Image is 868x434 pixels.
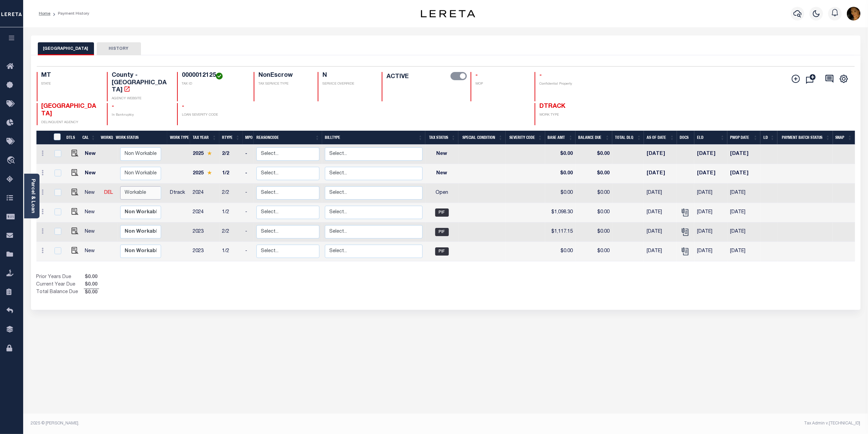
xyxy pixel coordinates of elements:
[545,242,576,261] td: $0.00
[42,120,99,125] p: DELINQUENT AGENCY
[112,96,169,101] p: AGENCY WEBSITE
[182,72,246,79] h4: 0000012125
[539,82,597,87] p: Confidential Property
[421,10,475,17] img: logo-dark.svg
[545,184,576,203] td: $0.00
[545,131,576,145] th: Base Amt: activate to sort column ascending
[243,184,254,203] td: -
[727,203,760,222] td: [DATE]
[612,131,644,145] th: Total DLQ: activate to sort column ascending
[727,131,760,145] th: PWOP Date: activate to sort column ascending
[36,281,84,289] td: Current Year Due
[727,242,760,261] td: [DATE]
[190,164,219,184] td: 2025
[190,184,219,203] td: 2024
[42,72,99,79] h4: MT
[49,131,64,145] th: &nbsp;
[575,242,612,261] td: $0.00
[182,82,246,87] p: TAX ID
[545,203,576,222] td: $1,098.30
[727,222,760,242] td: [DATE]
[243,131,254,145] th: MPO
[36,131,50,145] th: &nbsp;&nbsp;&nbsp;&nbsp;&nbsp;&nbsp;&nbsp;&nbsp;&nbsp;&nbsp;
[36,274,84,281] td: Prior Years Due
[694,184,727,203] td: [DATE]
[243,145,254,164] td: -
[38,42,94,55] button: [GEOGRAPHIC_DATA]
[694,131,727,145] th: ELD: activate to sort column ascending
[254,131,322,145] th: ReasonCode: activate to sort column ascending
[84,289,99,296] span: $0.00
[190,203,219,222] td: 2024
[167,184,190,203] td: Dtrack
[644,184,677,203] td: [DATE]
[833,131,855,145] th: SNAP: activate to sort column ascending
[425,184,458,203] td: Open
[98,131,113,145] th: WorkQ
[112,103,114,110] span: -
[575,184,612,203] td: $0.00
[575,203,612,222] td: $0.00
[575,164,612,184] td: $0.00
[36,289,84,296] td: Total Balance Due
[644,242,677,261] td: [DATE]
[219,184,243,203] td: 2/2
[694,222,727,242] td: [DATE]
[258,82,310,87] p: TAX SERVICE TYPE
[475,82,526,87] p: WOP
[82,184,101,203] td: New
[694,145,727,164] td: [DATE]
[644,203,677,222] td: [DATE]
[190,222,219,242] td: 2023
[112,113,169,118] p: In Bankruptcy
[694,242,727,261] td: [DATE]
[243,242,254,261] td: -
[727,164,760,184] td: [DATE]
[113,131,160,145] th: Work Status
[82,222,101,242] td: New
[219,164,243,184] td: 1/2
[539,72,542,78] span: -
[39,12,50,16] a: Home
[42,82,99,87] p: STATE
[26,420,446,426] div: 2025 © [PERSON_NAME].
[207,151,212,156] img: Star.svg
[97,42,141,55] button: HISTORY
[219,203,243,222] td: 1/2
[727,184,760,203] td: [DATE]
[451,420,861,426] div: Tax Admin v.[TECHNICAL_ID]
[644,164,677,184] td: [DATE]
[435,228,449,236] span: PIF
[545,145,576,164] td: $0.00
[104,190,113,195] a: DEL
[777,131,833,145] th: Payment Batch Status: activate to sort column ascending
[475,72,478,78] span: -
[50,11,89,17] li: Payment History
[677,131,694,145] th: Docs
[190,242,219,261] td: 2023
[435,208,449,217] span: PIF
[243,203,254,222] td: -
[694,203,727,222] td: [DATE]
[216,73,223,79] img: check-icon-green.svg
[219,222,243,242] td: 2/2
[190,145,219,164] td: 2025
[575,131,612,145] th: Balance Due: activate to sort column ascending
[258,72,310,79] h4: NonEscrow
[539,103,565,110] span: DTRACK
[42,103,96,117] span: [GEOGRAPHIC_DATA]
[386,72,409,82] label: ACTIVE
[82,145,101,164] td: New
[425,164,458,184] td: New
[545,222,576,242] td: $1,117.15
[64,131,80,145] th: DTLS
[694,164,727,184] td: [DATE]
[182,113,246,118] p: LOAN SEVERITY CODE
[219,131,243,145] th: RType: activate to sort column ascending
[243,222,254,242] td: -
[6,156,17,165] i: travel_explore
[545,164,576,184] td: $0.00
[82,203,101,222] td: New
[207,171,212,175] img: Star.svg
[219,242,243,261] td: 1/2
